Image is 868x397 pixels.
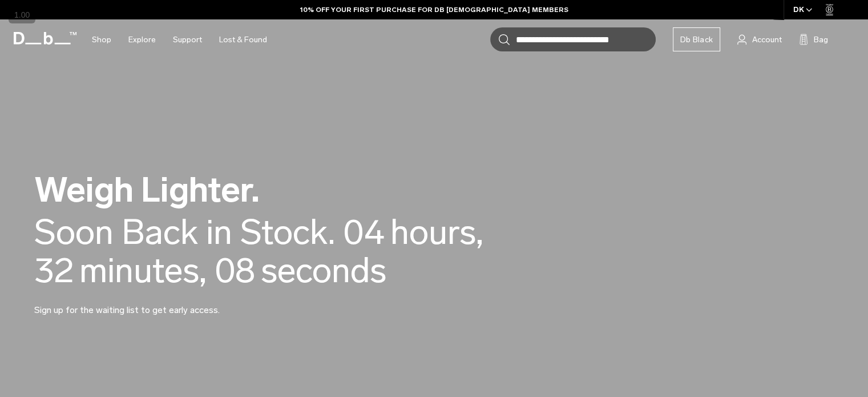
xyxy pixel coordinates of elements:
[215,251,255,290] span: 08
[219,19,267,60] a: Lost & Found
[261,251,386,290] span: seconds
[673,27,720,51] a: Db Black
[344,213,385,251] span: 04
[83,19,276,60] nav: Main Navigation
[814,34,828,46] span: Bag
[390,213,483,251] span: hours,
[799,33,828,46] button: Bag
[752,34,782,46] span: Account
[34,290,308,317] p: Sign up for the waiting list to get early access.
[173,19,202,60] a: Support
[79,251,207,290] span: minutes
[737,33,782,46] a: Account
[34,213,335,251] div: Soon Back in Stock.
[92,19,111,60] a: Shop
[34,173,548,207] h2: Weigh Lighter.
[34,251,74,290] span: 32
[128,19,156,60] a: Explore
[199,250,207,291] span: ,
[300,5,568,15] a: 10% OFF YOUR FIRST PURCHASE FOR DB [DEMOGRAPHIC_DATA] MEMBERS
